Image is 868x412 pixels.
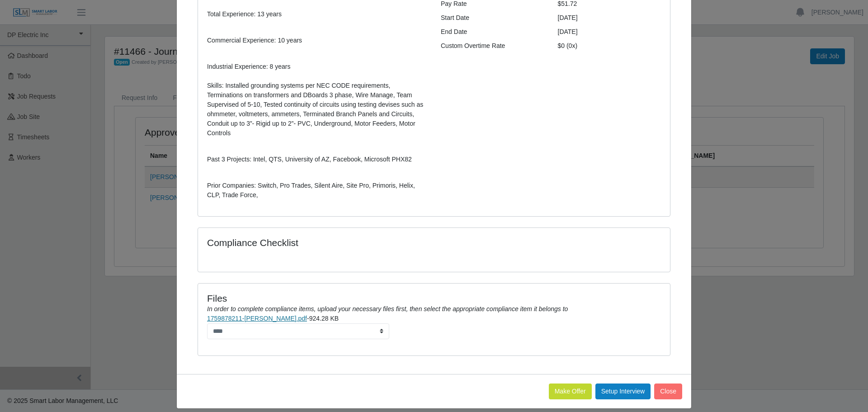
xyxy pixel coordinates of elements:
button: Make Offer [549,384,592,399]
span: $0 (0x) [558,42,578,49]
p: Prior Companies: Switch, Pro Trades, Silent Aire, Site Pro, Primoris, Helix, CLP, Trade Force, [207,171,427,200]
span: [DATE] [558,28,578,35]
h4: Compliance Checklist [207,237,505,248]
p: Industrial Experience: 8 years Skills: Installed grounding systems per NEC CODE requirements, Ter... [207,52,427,138]
i: In order to complete compliance items, upload your necessary files first, then select the appropr... [207,305,568,313]
button: Setup Interview [595,384,651,399]
li: - [207,314,661,339]
a: 1759878211-[PERSON_NAME].pdf [207,315,307,322]
span: 924.28 KB [309,315,339,322]
div: Custom Overtime Rate [434,41,551,51]
p: Past 3 Projects: Intel, QTS, University of AZ, Facebook, Microsoft PHX82 [207,145,427,164]
button: Close [654,384,682,399]
h4: Files [207,293,661,304]
div: End Date [434,27,551,37]
p: Commercial Experience: 10 years [207,26,427,45]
